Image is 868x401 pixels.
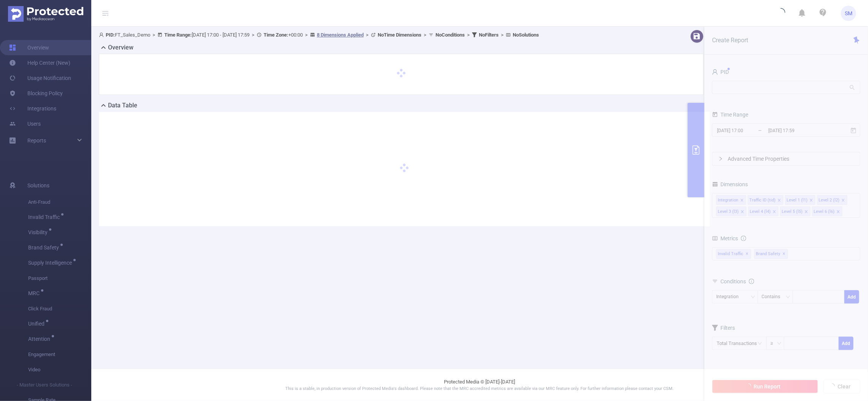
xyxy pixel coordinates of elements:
span: > [250,32,257,38]
footer: Protected Media © [DATE]-[DATE] [91,369,868,401]
h2: Overview [108,43,134,52]
span: Click Fraud [28,301,91,316]
span: Passport [28,271,91,286]
u: 8 Dimensions Applied [317,32,364,38]
span: > [150,32,157,38]
a: Overview [9,40,49,55]
img: Protected Media [8,6,83,22]
span: Video [28,362,91,377]
span: > [465,32,472,38]
a: Integrations [9,101,56,116]
b: No Time Dimensions [378,32,421,38]
span: > [421,32,429,38]
h2: Data Table [108,101,137,110]
span: Anti-Fraud [28,195,91,210]
a: Blocking Policy [9,86,63,101]
b: No Solutions [513,32,539,38]
span: FT_Sales_Demo [DATE] 17:00 - [DATE] 17:59 +00:00 [99,32,539,38]
span: > [499,32,506,38]
span: > [303,32,310,38]
span: SM [845,6,852,21]
span: Invalid Traffic [28,214,62,220]
b: No Conditions [436,32,465,38]
b: PID: [106,32,115,38]
a: Reports [27,133,46,148]
a: Users [9,116,41,131]
span: Reports [27,137,46,144]
b: Time Range: [164,32,192,38]
i: icon: user [99,32,106,37]
span: Brand Safety [28,245,62,250]
span: > [364,32,371,38]
span: Unified [28,321,47,326]
i: icon: loading [776,8,785,19]
a: Help Center (New) [9,55,70,70]
span: Supply Intelligence [28,260,75,265]
span: Engagement [28,347,91,362]
span: MRC [28,291,42,296]
b: Time Zone: [264,32,288,38]
span: Attention [28,336,53,342]
b: No Filters [479,32,499,38]
span: Visibility [28,230,50,235]
a: Usage Notification [9,70,71,86]
span: Solutions [27,178,49,193]
p: This is a stable, in production version of Protected Media's dashboard. Please note that the MRC ... [110,386,849,392]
